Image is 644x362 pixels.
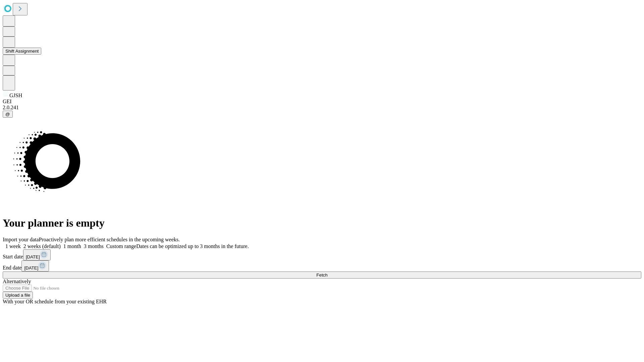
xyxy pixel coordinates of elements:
[5,112,10,117] span: @
[3,105,641,111] div: 2.0.241
[5,243,21,249] span: 1 week
[3,99,641,105] div: GEI
[3,279,31,284] span: Alternatively
[3,111,13,118] button: @
[39,237,180,242] span: Proactively plan more efficient schedules in the upcoming weeks.
[3,249,641,260] div: Start date
[136,243,249,249] span: Dates can be optimized up to 3 months in the future.
[9,93,22,98] span: GJSH
[63,243,81,249] span: 1 month
[23,249,51,260] button: [DATE]
[106,243,136,249] span: Custom range
[26,254,40,259] span: [DATE]
[3,292,33,299] button: Upload a file
[3,299,107,304] span: With your OR schedule from your existing EHR
[24,265,38,270] span: [DATE]
[21,260,49,271] button: [DATE]
[3,260,641,271] div: End date
[3,271,641,279] button: Fetch
[3,217,641,229] h1: Your planner is empty
[3,237,39,242] span: Import your data
[316,273,327,278] span: Fetch
[3,48,41,55] button: Shift Assignment
[23,243,61,249] span: 2 weeks (default)
[84,243,104,249] span: 3 months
